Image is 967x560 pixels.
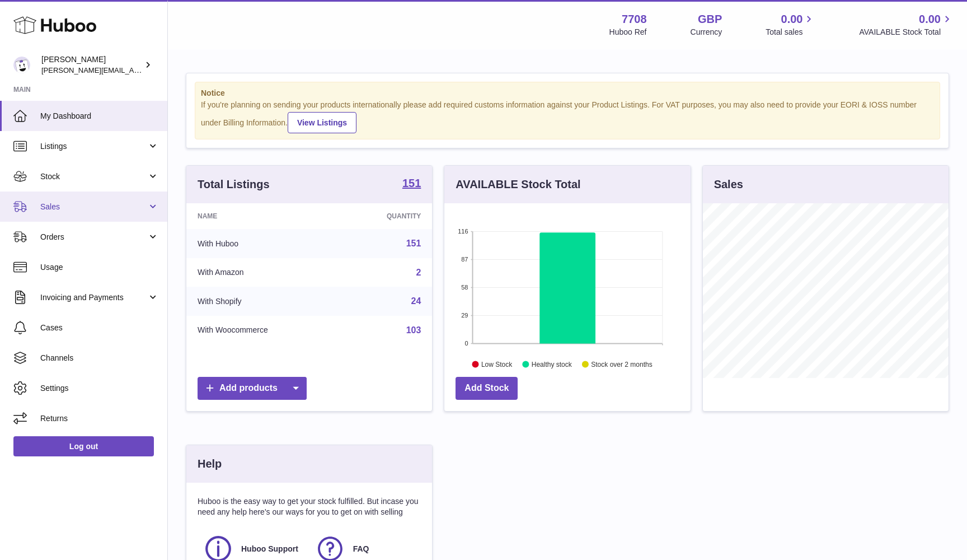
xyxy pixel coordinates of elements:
[406,325,421,335] a: 103
[41,54,142,76] div: [PERSON_NAME]
[532,360,572,368] text: Healthy stock
[41,66,224,74] span: [PERSON_NAME][EMAIL_ADDRESS][DOMAIN_NAME]
[201,88,934,99] strong: Notice
[609,27,647,38] div: Huboo Ref
[186,229,339,258] td: With Huboo
[456,377,518,400] a: Add Stock
[462,312,468,319] text: 29
[201,100,934,133] div: If you're planning on sending your products internationally please add required customs informati...
[456,177,580,192] h3: AVAILABLE Stock Total
[40,202,147,212] span: Sales
[481,360,513,368] text: Low Stock
[186,316,339,345] td: With Woocommerce
[198,377,307,400] a: Add products
[406,239,421,248] a: 151
[40,413,159,424] span: Returns
[186,258,339,287] td: With Amazon
[859,27,954,38] span: AVAILABLE Stock Total
[40,353,159,363] span: Channels
[781,12,803,27] span: 0.00
[40,232,147,242] span: Orders
[288,112,356,133] a: View Listings
[40,262,159,273] span: Usage
[766,12,815,38] a: 0.00 Total sales
[40,141,147,152] span: Listings
[186,203,339,229] th: Name
[859,12,954,38] a: 0.00 AVAILABLE Stock Total
[13,57,30,73] img: victor@erbology.co
[592,360,653,368] text: Stock over 2 months
[40,111,159,122] span: My Dashboard
[766,27,815,38] span: Total sales
[40,171,147,182] span: Stock
[198,496,421,517] p: Huboo is the easy way to get your stock fulfilled. But incase you need any help here's our ways f...
[919,12,941,27] span: 0.00
[198,456,222,472] h3: Help
[465,340,468,347] text: 0
[13,436,154,456] a: Log out
[622,12,647,27] strong: 7708
[691,27,722,38] div: Currency
[698,12,722,27] strong: GBP
[458,228,468,235] text: 116
[40,383,159,394] span: Settings
[402,178,421,191] a: 151
[339,203,433,229] th: Quantity
[714,177,743,192] h3: Sales
[411,296,421,306] a: 24
[40,292,147,303] span: Invoicing and Payments
[198,177,270,192] h3: Total Listings
[186,287,339,316] td: With Shopify
[402,178,421,189] strong: 151
[462,256,468,263] text: 87
[462,284,468,291] text: 58
[353,544,369,554] span: FAQ
[241,544,298,554] span: Huboo Support
[40,323,159,333] span: Cases
[416,268,421,277] a: 2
